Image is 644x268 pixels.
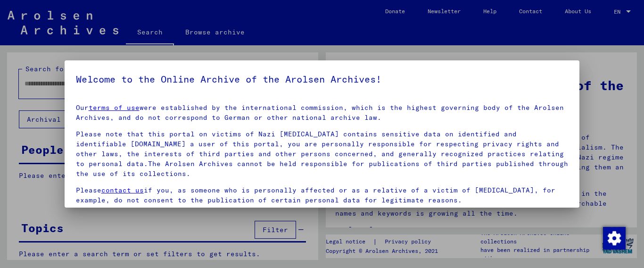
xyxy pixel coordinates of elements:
p: Please if you, as someone who is personally affected or as a relative of a victim of [MEDICAL_DAT... [76,185,569,205]
p: Our were established by the international commission, which is the highest governing body of the ... [76,103,569,123]
div: Change consent [603,226,625,249]
a: terms of use [89,103,140,112]
p: Please note that this portal on victims of Nazi [MEDICAL_DATA] contains sensitive data on identif... [76,129,569,179]
img: Change consent [603,227,626,250]
a: contact us [101,186,144,194]
h5: Welcome to the Online Archive of the Arolsen Archives! [76,72,569,87]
